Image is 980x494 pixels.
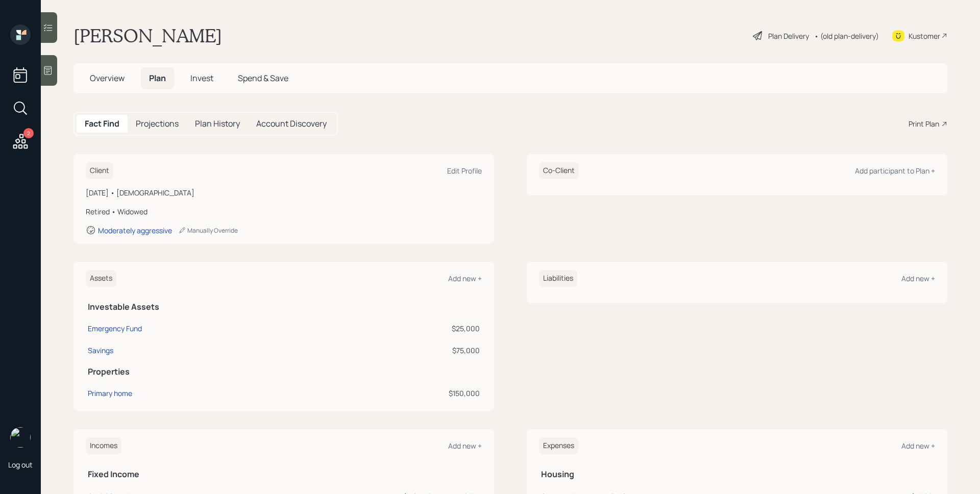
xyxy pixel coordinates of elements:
span: Spend & Save [238,72,288,84]
span: Invest [190,72,213,84]
h1: [PERSON_NAME] [73,24,222,47]
h6: Assets [86,270,116,287]
div: $25,000 [334,323,480,334]
div: 2 [23,128,34,138]
h5: Fixed Income [88,470,480,479]
div: Savings [88,345,113,356]
div: Primary home [88,388,132,399]
div: Moderately aggressive [98,226,172,235]
div: Add new + [448,441,482,451]
div: $75,000 [334,345,480,356]
img: james-distasi-headshot.png [10,427,31,448]
h5: Fact Find [85,119,119,129]
div: Kustomer [909,31,940,41]
h5: Housing [541,470,933,479]
h5: Investable Assets [88,302,480,312]
div: Manually Override [178,226,238,235]
div: Print Plan [909,118,939,129]
div: Retired • Widowed [86,206,482,217]
div: Add new + [448,274,482,283]
div: Plan Delivery [768,31,809,41]
div: Edit Profile [447,166,482,176]
div: Log out [8,460,33,470]
div: Add participant to Plan + [855,166,935,176]
div: [DATE] • [DEMOGRAPHIC_DATA] [86,187,482,198]
span: Plan [149,72,166,84]
h5: Projections [136,119,179,129]
h6: Liabilities [539,270,577,287]
h6: Expenses [539,437,578,454]
h5: Account Discovery [256,119,327,129]
div: • (old plan-delivery) [814,31,879,41]
div: Add new + [901,274,935,283]
h5: Properties [88,367,480,377]
div: $150,000 [334,388,480,399]
h6: Incomes [86,437,121,454]
span: Overview [90,72,125,84]
h6: Client [86,162,113,179]
h6: Co-Client [539,162,579,179]
div: Emergency Fund [88,323,142,334]
h5: Plan History [195,119,240,129]
div: Add new + [901,441,935,451]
